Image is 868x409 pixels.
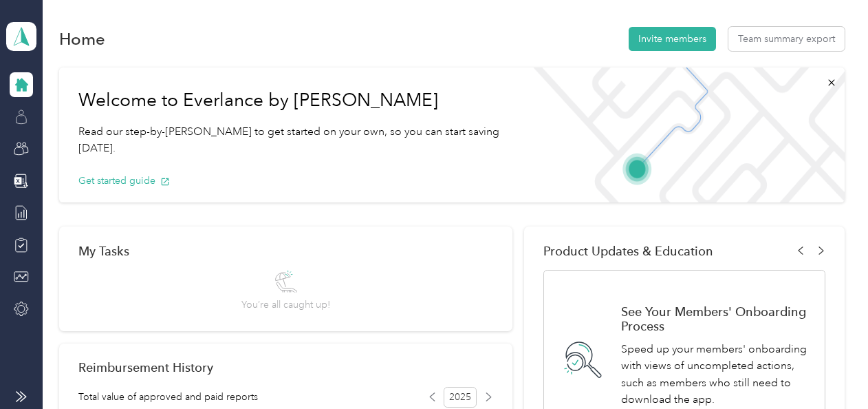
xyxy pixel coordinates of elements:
h1: Welcome to Everlance by [PERSON_NAME] [78,90,501,112]
iframe: Everlance-gr Chat Button Frame [791,332,868,409]
img: Welcome to everlance [521,67,845,202]
p: Read our step-by-[PERSON_NAME] to get started on your own, so you can start saving [DATE]. [78,123,501,157]
button: Get started guide [78,174,170,188]
h1: See Your Members' Onboarding Process [621,304,810,333]
button: Team summary export [728,27,845,51]
h1: Home [59,32,105,46]
div: My Tasks [78,244,492,258]
span: Product Updates & Education [543,244,713,258]
p: Speed up your members' onboarding with views of uncompleted actions, such as members who still ne... [621,341,810,408]
h2: Reimbursement History [78,360,213,375]
span: Total value of approved and paid reports [78,390,258,404]
span: 2025 [444,387,477,408]
span: You’re all caught up! [241,297,330,312]
button: Invite members [629,27,716,51]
